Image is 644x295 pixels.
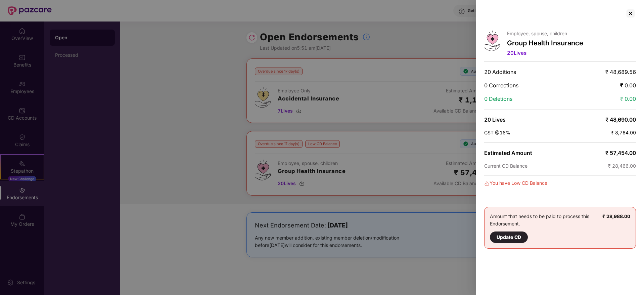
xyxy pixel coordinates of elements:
[620,95,636,102] span: ₹ 0.00
[605,69,636,75] span: ₹ 48,689.56
[484,116,506,123] span: 20 Lives
[484,179,636,187] div: You have Low CD Balance
[484,31,500,51] img: svg+xml;base64,PHN2ZyB4bWxucz0iaHR0cDovL3d3dy53My5vcmcvMjAwMC9zdmciIHdpZHRoPSI0Ny43MTQiIGhlaWdodD...
[605,116,636,123] span: ₹ 48,690.00
[490,213,602,243] div: Amount that needs to be paid to process this Endorsement.
[484,163,527,169] span: Current CD Balance
[484,69,516,75] span: 20 Additions
[484,82,518,89] span: 0 Corrections
[484,150,532,156] span: Estimated Amount
[507,50,526,56] span: 20 Lives
[620,82,636,89] span: ₹ 0.00
[507,31,583,36] p: Employee, spouse, children
[608,163,636,169] span: ₹ 28,466.00
[602,213,630,219] b: ₹ 28,988.00
[484,95,512,102] span: 0 Deletions
[484,130,510,135] span: GST @18%
[605,150,636,156] span: ₹ 57,454.00
[497,234,521,241] div: Update CD
[611,130,636,135] span: ₹ 8,764.00
[484,181,490,186] img: svg+xml;base64,PHN2ZyBpZD0iRGFuZ2VyLTMyeDMyIiB4bWxucz0iaHR0cDovL3d3dy53My5vcmcvMjAwMC9zdmciIHdpZH...
[507,39,583,47] p: Group Health Insurance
